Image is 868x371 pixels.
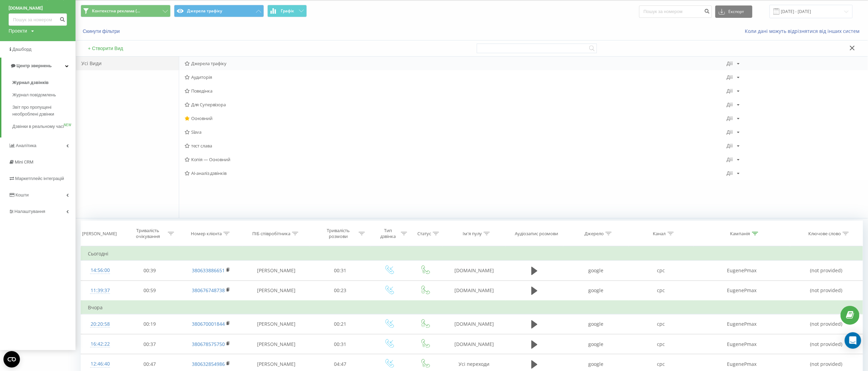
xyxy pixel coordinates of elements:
[12,89,76,101] a: Журнал повідомлень
[515,231,558,237] div: Аудіозапис розмови
[242,261,310,280] td: [PERSON_NAME]
[3,351,20,368] button: Open CMP widget
[15,159,33,165] span: Mini CRM
[310,314,370,334] td: 00:21
[185,143,727,148] span: тест слава
[745,28,863,34] a: Коли дані можуть відрізнятися вiд інших систем
[563,280,628,301] td: google
[242,314,310,334] td: [PERSON_NAME]
[192,341,225,347] a: 380678575750
[727,61,733,66] div: Дії
[12,79,49,86] span: Журнал дзвінків
[88,284,113,297] div: 11:39:37
[694,314,790,334] td: EugenePmax
[320,228,357,239] div: Тривалість розмови
[92,8,140,14] span: Контекстна реклама (...
[185,61,727,66] span: Джерела трафіку
[81,247,863,261] td: Сьогодні
[628,261,694,280] td: cpc
[727,88,733,93] div: Дії
[463,231,482,237] div: Ім'я пулу
[727,102,733,107] div: Дії
[16,143,36,148] span: Аналiтика
[88,337,113,351] div: 16:42:22
[267,5,307,17] button: Графік
[192,321,225,327] a: 380670001844
[628,334,694,354] td: cpc
[81,301,863,314] td: Вчора
[192,267,225,274] a: 380633886651
[727,75,733,80] div: Дії
[185,102,727,107] span: Для Супервізора
[119,261,180,280] td: 00:39
[845,332,861,349] div: Open Intercom Messenger
[12,101,76,120] a: Звіт про пропущені необроблені дзвінки
[76,57,179,70] div: Усі Види
[185,75,727,80] span: Аудиторія
[81,5,171,17] button: Контекстна реклама (...
[639,5,712,18] input: Пошук за номером
[310,334,370,354] td: 00:31
[88,357,113,371] div: 12:46:40
[129,228,166,239] div: Тривалість очікування
[727,116,733,121] div: Дії
[563,314,628,334] td: google
[81,28,123,34] button: Скинути фільтри
[443,334,506,354] td: [DOMAIN_NAME]
[281,9,294,13] span: Графік
[82,231,117,237] div: [PERSON_NAME]
[185,130,727,134] span: Slava
[242,334,310,354] td: [PERSON_NAME]
[15,192,28,198] span: Кошти
[15,176,64,181] span: Маркетплейс інтеграцій
[88,264,113,277] div: 14:56:00
[417,231,431,237] div: Статус
[563,334,628,354] td: google
[790,314,863,334] td: (not provided)
[790,261,863,280] td: (not provided)
[192,361,225,367] a: 380632854986
[86,45,125,51] button: + Створити Вид
[443,280,506,301] td: [DOMAIN_NAME]
[12,123,64,130] span: Дзвінки в реальному часі
[585,231,604,237] div: Джерело
[694,261,790,280] td: EugenePmax
[628,280,694,301] td: cpc
[174,5,264,17] button: Джерела трафіку
[12,47,32,52] span: Дашборд
[119,314,180,334] td: 00:19
[185,88,727,93] span: Поведінка
[653,231,666,237] div: Канал
[252,231,290,237] div: ПІБ співробітника
[563,261,628,280] td: google
[88,318,113,331] div: 20:20:58
[191,231,222,237] div: Номер клієнта
[185,171,727,176] span: AI-аналіз дзвінків
[12,92,56,98] span: Журнал повідомлень
[12,104,72,118] span: Звіт про пропущені необроблені дзвінки
[12,120,76,133] a: Дзвінки в реальному часіNEW
[694,280,790,301] td: EugenePmax
[730,231,750,237] div: Кампанія
[9,27,27,34] div: Проекти
[727,157,733,162] div: Дії
[377,228,400,239] div: Тип дзвінка
[808,231,841,237] div: Ключове слово
[790,334,863,354] td: (not provided)
[192,287,225,294] a: 380676748738
[14,209,45,214] span: Налаштування
[119,280,180,301] td: 00:59
[16,63,51,68] span: Центр звернень
[119,334,180,354] td: 00:37
[185,157,727,162] span: Копія — Основний
[310,280,370,301] td: 00:23
[847,45,857,52] button: Закрити
[727,130,733,134] div: Дії
[12,76,76,89] a: Журнал дзвінків
[628,314,694,334] td: cpc
[790,280,863,301] td: (not provided)
[443,261,506,280] td: [DOMAIN_NAME]
[443,314,506,334] td: [DOMAIN_NAME]
[715,5,752,18] button: Експорт
[185,116,727,121] span: Основний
